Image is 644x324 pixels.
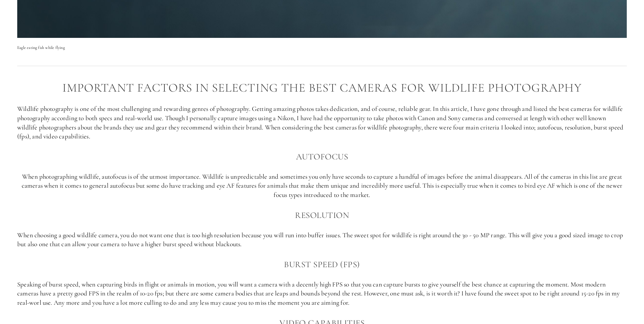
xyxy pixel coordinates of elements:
p: Speaking of burst speed, when capturing birds in flight or animals in motion, you will want a cam... [17,280,627,307]
h3: Resolution [17,208,627,222]
h3: Autofocus [17,150,627,164]
p: Eagle eating fish while flying [17,44,627,51]
h3: Burst Speed (FPS) [17,258,627,271]
p: Wildlife photography is one of the most challenging and rewarding genres of photography. Getting ... [17,104,627,141]
h2: Important factors in selecting the best cameras for Wildlife photography [17,81,627,95]
p: When choosing a good wildlife camera, you do not want one that is too high resolution because you... [17,231,627,249]
p: When photographing wildlife, autofocus is of the utmost importance. Wildlife is unpredictable and... [17,172,627,200]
